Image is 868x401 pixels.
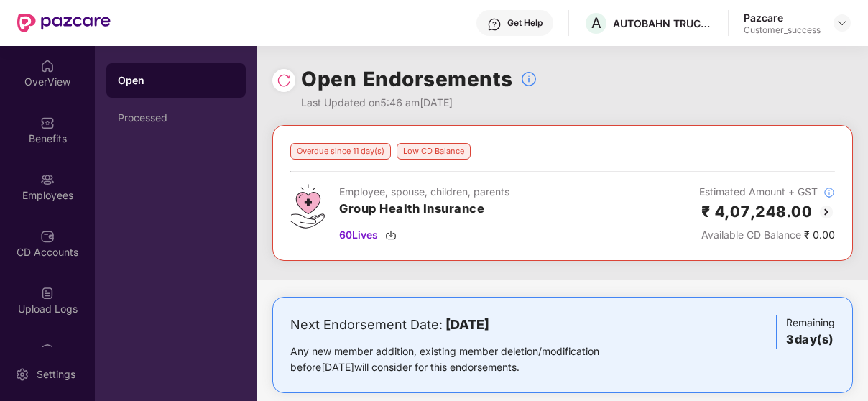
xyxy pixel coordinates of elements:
[701,229,801,241] span: Available CD Balance
[836,17,848,29] img: svg+xml;base64,PHN2ZyBpZD0iRHJvcGRvd24tMzJ4MzIiIHhtbG5zPSJodHRwOi8vd3d3LnczLm9yZy8yMDAwL3N2ZyIgd2...
[445,317,489,332] b: [DATE]
[290,315,645,335] div: Next Endorsement Date:
[507,17,542,29] div: Get Help
[385,229,397,241] img: svg+xml;base64,PHN2ZyBpZD0iRG93bmxvYWQtMzJ4MzIiIHhtbG5zPSJodHRwOi8vd3d3LnczLm9yZy8yMDAwL3N2ZyIgd2...
[339,227,378,243] span: 60 Lives
[301,63,513,95] h1: Open Endorsements
[818,203,835,221] img: svg+xml;base64,PHN2ZyBpZD0iQmFjay0yMHgyMCIgeG1sbnM9Imh0dHA6Ly93d3cudzMub3JnLzIwMDAvc3ZnIiB3aWR0aD...
[823,187,835,198] img: svg+xml;base64,PHN2ZyBpZD0iSW5mb18tXzMyeDMyIiBkYXRhLW5hbWU9IkluZm8gLSAzMngzMiIgeG1sbnM9Imh0dHA6Ly...
[118,112,234,124] div: Processed
[776,315,835,349] div: Remaining
[290,344,645,375] div: Any new member addition, existing member deletion/modification before [DATE] will consider for th...
[786,331,835,349] h3: 3 day(s)
[277,73,291,88] img: svg+xml;base64,PHN2ZyBpZD0iUmVsb2FkLTMyeDMyIiB4bWxucz0iaHR0cDovL3d3dy53My5vcmcvMjAwMC9zdmciIHdpZH...
[290,184,325,229] img: svg+xml;base64,PHN2ZyB4bWxucz0iaHR0cDovL3d3dy53My5vcmcvMjAwMC9zdmciIHdpZHRoPSI0Ny43MTQiIGhlaWdodD...
[744,24,821,36] div: Customer_success
[290,143,391,160] div: Overdue since 11 day(s)
[40,172,55,187] img: svg+xml;base64,PHN2ZyBpZD0iRW1wbG95ZWVzIiB4bWxucz0iaHR0cDovL3d3dy53My5vcmcvMjAwMC9zdmciIHdpZHRoPS...
[40,59,55,73] img: svg+xml;base64,PHN2ZyBpZD0iSG9tZSIgeG1sbnM9Imh0dHA6Ly93d3cudzMub3JnLzIwMDAvc3ZnIiB3aWR0aD0iMjAiIG...
[701,200,813,223] h2: ₹ 4,07,248.00
[40,286,55,300] img: svg+xml;base64,PHN2ZyBpZD0iVXBsb2FkX0xvZ3MiIGRhdGEtbmFtZT0iVXBsb2FkIExvZ3MiIHhtbG5zPSJodHRwOi8vd3...
[699,184,835,200] div: Estimated Amount + GST
[744,11,821,24] div: Pazcare
[339,184,509,200] div: Employee, spouse, children, parents
[699,227,835,243] div: ₹ 0.00
[397,143,471,160] div: Low CD Balance
[40,229,55,244] img: svg+xml;base64,PHN2ZyBpZD0iQ0RfQWNjb3VudHMiIGRhdGEtbmFtZT0iQ0QgQWNjb3VudHMiIHhtbG5zPSJodHRwOi8vd3...
[487,17,502,32] img: svg+xml;base64,PHN2ZyBpZD0iSGVscC0zMngzMiIgeG1sbnM9Imh0dHA6Ly93d3cudzMub3JnLzIwMDAvc3ZnIiB3aWR0aD...
[40,343,55,357] img: svg+xml;base64,PHN2ZyBpZD0iQ2xhaW0iIHhtbG5zPSJodHRwOi8vd3d3LnczLm9yZy8yMDAwL3N2ZyIgd2lkdGg9IjIwIi...
[339,200,509,218] h3: Group Health Insurance
[118,73,234,88] div: Open
[40,116,55,130] img: svg+xml;base64,PHN2ZyBpZD0iQmVuZWZpdHMiIHhtbG5zPSJodHRwOi8vd3d3LnczLm9yZy8yMDAwL3N2ZyIgd2lkdGg9Ij...
[613,17,714,30] div: AUTOBAHN TRUCKING
[17,14,111,32] img: New Pazcare Logo
[520,70,537,88] img: svg+xml;base64,PHN2ZyBpZD0iSW5mb18tXzMyeDMyIiBkYXRhLW5hbWU9IkluZm8gLSAzMngzMiIgeG1sbnM9Imh0dHA6Ly...
[15,367,29,382] img: svg+xml;base64,PHN2ZyBpZD0iU2V0dGluZy0yMHgyMCIgeG1sbnM9Imh0dHA6Ly93d3cudzMub3JnLzIwMDAvc3ZnIiB3aW...
[301,95,537,111] div: Last Updated on 5:46 am[DATE]
[32,367,80,382] div: Settings
[591,14,601,32] span: A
